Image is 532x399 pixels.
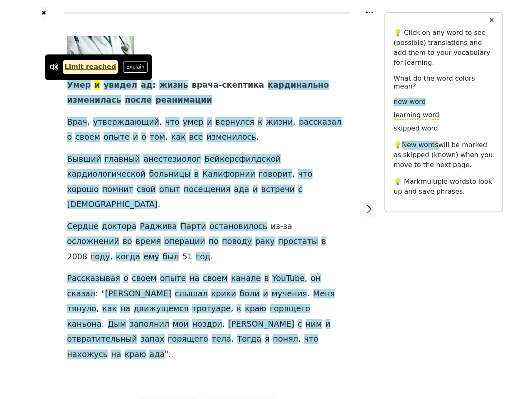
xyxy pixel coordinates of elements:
[192,319,222,330] span: ноздри
[256,132,259,143] span: .
[160,273,186,284] span: опыте
[298,319,302,330] span: с
[155,95,212,106] span: реанимации
[203,273,228,284] span: своем
[394,140,494,170] p: 💡 will be marked as skipped (known) when you move to the next page.
[264,273,269,284] span: в
[210,252,213,262] span: .
[293,117,296,128] span: ,
[394,28,494,68] p: 💡 Click on any word to see (possible) translations and add them to your vocabulary for learning.
[204,154,281,165] span: Бейкерсфилдской
[103,132,129,143] span: опыте
[268,80,329,91] span: кардинально
[165,350,171,360] span: ".
[67,252,87,262] span: 2008
[143,154,201,165] span: анестезиолог
[123,62,148,72] button: Explain
[298,185,303,195] span: с
[202,169,255,180] span: Калифорнии
[129,319,169,330] span: заполнил
[192,80,264,91] span: врача-скептика
[171,132,186,143] span: как
[67,222,99,232] span: Сердце
[67,117,87,128] span: Врач
[104,154,140,165] span: главный
[184,185,231,195] span: посещения
[63,60,118,74] a: Limit reached
[180,222,206,232] span: Парти
[67,236,119,247] span: осложнений
[189,132,203,143] span: все
[96,304,99,314] span: ,
[40,7,47,20] button: ✖
[103,80,137,91] span: увидел
[67,304,96,314] span: тянуло
[258,117,263,128] span: к
[189,273,199,284] span: на
[175,289,208,299] span: слышал
[255,236,275,247] span: раку
[394,111,439,120] span: learning word
[111,350,121,360] span: на
[123,236,132,247] span: во
[231,304,233,314] span: ,
[394,98,426,106] span: new word
[194,169,199,180] span: в
[108,319,126,330] span: Дым
[222,236,252,247] span: поводу
[304,334,318,345] span: что
[298,169,312,180] span: что
[196,252,210,262] span: год
[141,80,153,91] span: ад
[91,252,110,262] span: году
[261,185,295,195] span: встречи
[165,117,179,128] span: что
[116,252,140,262] span: когда
[93,117,159,128] span: утверждающий
[159,117,162,128] span: ,
[168,334,208,345] span: горящего
[158,199,160,210] span: .
[278,236,318,247] span: простаты
[484,13,499,28] button: ✕
[421,177,470,185] span: multiple words
[239,289,259,299] span: боли
[137,185,156,195] span: свой
[394,177,494,197] p: 💡 Mark to look up and save phrases.
[245,304,266,314] span: краю
[394,74,494,90] h6: What do the word colors mean?
[207,132,256,143] span: изменилось
[209,236,219,247] span: по
[305,319,322,330] span: ним
[125,95,152,106] span: после
[310,273,320,284] span: он
[298,334,300,345] span: ,
[67,154,101,165] span: Бывший
[149,350,165,360] span: ада
[236,304,241,314] span: к
[150,132,165,143] span: том
[94,80,100,91] span: и
[222,319,225,330] span: ,
[271,222,292,232] span: из-за
[101,319,104,330] span: .
[135,236,161,247] span: время
[102,304,117,314] span: как
[141,132,146,143] span: о
[192,304,231,314] span: тротуаре
[209,222,267,232] span: остановилось
[207,117,212,128] span: и
[67,350,108,360] span: нахожусь
[172,319,189,330] span: мои
[211,289,236,299] span: крики
[272,273,305,284] span: YouTube
[67,319,101,330] span: каньона
[67,199,158,210] span: [DEMOGRAPHIC_DATA]
[101,289,105,299] span: "
[307,289,310,299] span: .
[95,289,98,299] span: :
[67,95,121,106] span: изменилась
[102,185,133,195] span: помнит
[75,132,100,143] span: своем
